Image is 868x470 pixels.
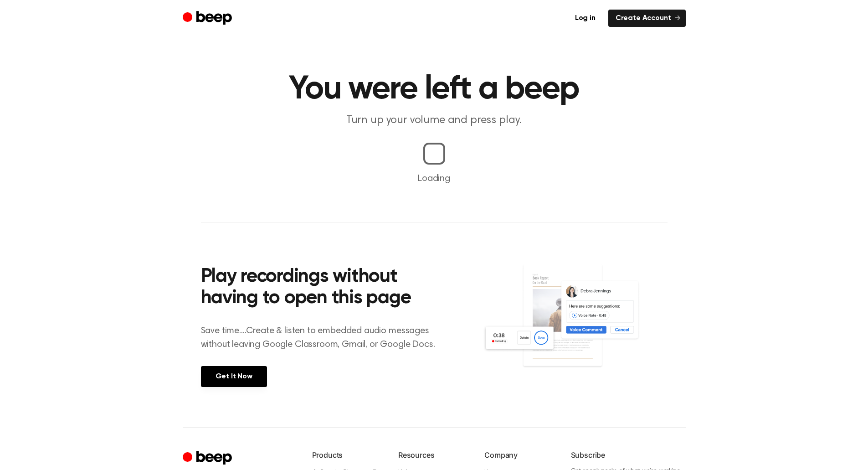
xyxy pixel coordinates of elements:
a: Beep [183,10,234,27]
h1: You were left a beep [201,73,668,106]
a: Log in [568,10,603,27]
h6: Company [484,449,556,460]
h6: Resources [398,449,470,460]
a: Cruip [183,449,234,467]
p: Loading [11,172,857,186]
a: Create Account [608,10,686,27]
p: Save time....Create & listen to embedded audio messages without leaving Google Classroom, Gmail, ... [201,324,447,351]
h6: Products [312,449,384,460]
img: Voice Comments on Docs and Recording Widget [483,263,667,386]
h6: Subscribe [571,449,686,460]
h2: Play recordings without having to open this page [201,266,447,310]
a: Get It Now [201,366,267,387]
p: Turn up your volume and press play. [259,113,609,128]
